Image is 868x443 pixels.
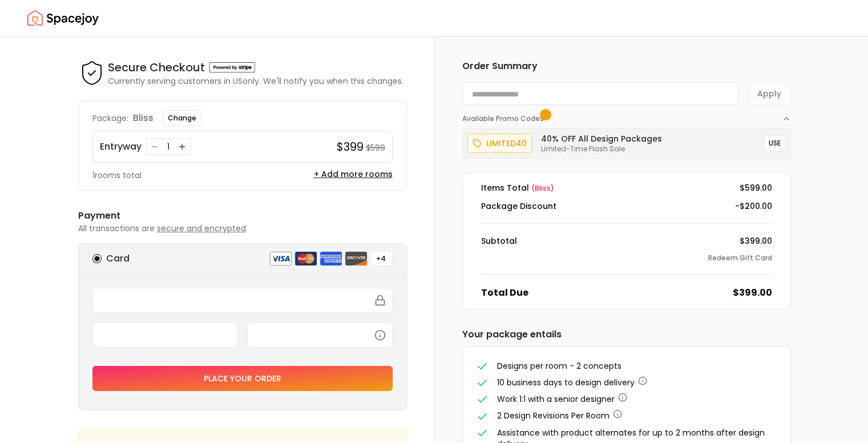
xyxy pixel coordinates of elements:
button: Change [163,110,201,126]
p: limited40 [486,136,527,150]
h6: Order Summary [462,59,791,73]
a: Spacejoy [27,7,99,30]
img: Spacejoy Logo [27,7,99,30]
span: Work 1:1 with a senior designer [497,393,615,405]
h4: $399 [337,139,364,155]
dd: $599.00 [740,182,772,194]
img: american express [320,251,342,266]
button: + Add more rooms [314,168,393,180]
dd: $399.00 [740,235,772,247]
img: mastercard [294,251,317,266]
span: 10 business days to design delivery [497,377,635,388]
span: Designs per room - 2 concepts [497,360,621,372]
button: Redeem Gift Card [708,253,772,263]
dt: Total Due [481,286,528,300]
h6: Your package entails [462,328,791,341]
iframe: Secure payment input frame [255,329,385,340]
div: 1 [163,141,174,152]
button: USE [764,135,786,151]
dt: Items Total [481,182,554,194]
p: All transactions are . [78,223,407,234]
dd: -$200.00 [735,200,772,212]
img: discover [345,251,368,266]
p: Currently serving customers in US only. We'll notify you when this changes. [108,75,403,87]
img: visa [269,251,292,266]
button: Place your order [92,366,393,391]
dd: $399.00 [733,286,772,300]
p: Package: [92,112,128,124]
h6: Card [106,252,130,265]
dt: Package Discount [481,200,556,212]
button: Available Promo Codes [462,105,791,123]
span: Available Promo Codes [462,114,547,123]
iframe: Secure payment input frame [100,295,385,305]
div: Available Promo Codes [462,123,791,159]
p: Limited-Time Flash Sale [541,144,662,154]
button: Increase quantity for Entryway [176,141,188,152]
h6: Payment [78,209,407,223]
span: secure and encrypted [157,223,246,234]
small: $599 [366,142,385,154]
span: ( bliss ) [531,183,554,193]
h6: 40% OFF All Design Packages [541,133,662,144]
span: 2 Design Revisions Per Room [497,410,609,421]
img: Powered by stripe [209,62,255,73]
p: bliss [133,111,154,125]
dt: Subtotal [481,235,517,247]
p: Entryway [100,140,142,154]
iframe: Secure payment input frame [100,329,231,340]
button: +4 [370,251,393,267]
p: 1 rooms total [92,170,142,181]
button: Decrease quantity for Entryway [149,141,160,152]
h4: Secure Checkout [108,59,205,75]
